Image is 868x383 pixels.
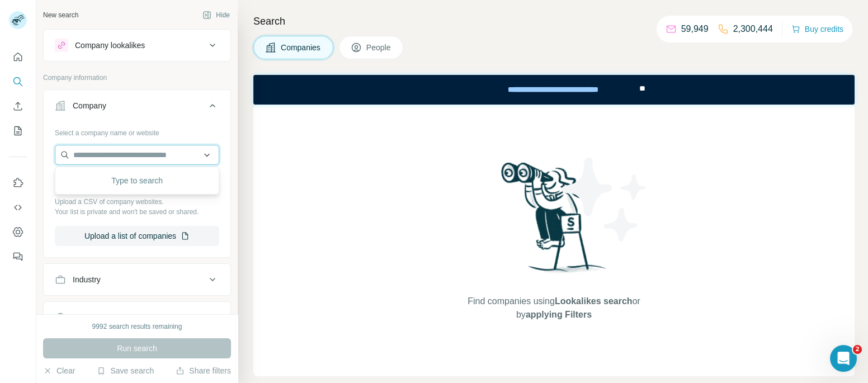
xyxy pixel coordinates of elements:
button: Use Surfe API [9,197,27,217]
button: Company lookalikes [44,32,230,59]
h4: Search [253,13,855,29]
span: 2 [853,345,862,354]
img: Surfe Illustration - Stars [554,149,655,250]
div: Company [73,100,106,111]
div: New search [43,10,78,20]
div: 9992 search results remaining [92,321,182,332]
span: applying Filters [526,310,592,319]
button: My lists [9,121,27,141]
iframe: Banner [253,75,855,105]
p: 59,949 [681,22,709,36]
button: Share filters [176,365,231,376]
button: Buy credits [791,21,843,37]
button: HQ location [44,304,230,331]
img: Surfe Illustration - Woman searching with binoculars [496,159,612,284]
span: Companies [281,42,322,53]
button: Feedback [9,247,27,267]
p: 2,300,444 [733,22,773,36]
span: Find companies using or by [464,295,643,321]
button: Enrich CSV [9,96,27,116]
div: Company lookalikes [75,40,145,51]
span: People [366,42,392,53]
span: Lookalikes search [555,296,633,306]
div: Select a company name or website [55,124,219,138]
iframe: Intercom live chat [830,345,857,372]
div: Industry [73,274,101,285]
button: Search [9,72,27,92]
p: Your list is private and won't be saved or shared. [55,207,219,217]
button: Industry [44,266,230,293]
button: Hide [195,7,238,23]
button: Company [44,92,230,124]
button: Upload a list of companies [55,226,219,246]
p: Upload a CSV of company websites. [55,197,219,207]
div: HQ location [73,312,114,323]
div: Type to search [58,169,216,192]
button: Dashboard [9,222,27,242]
button: Clear [43,365,75,376]
button: Save search [97,365,154,376]
p: Company information [43,73,231,83]
button: Quick start [9,47,27,67]
button: Use Surfe on LinkedIn [9,173,27,193]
